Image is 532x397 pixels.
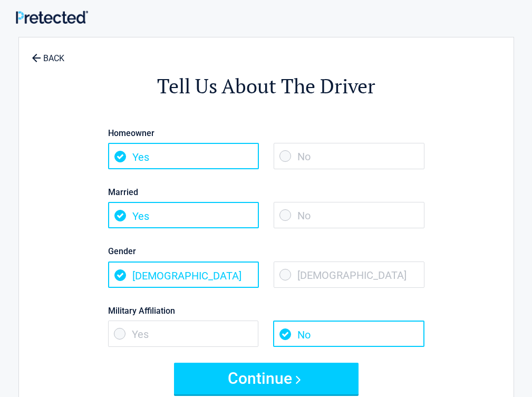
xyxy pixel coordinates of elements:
span: [DEMOGRAPHIC_DATA] [108,262,259,288]
button: Continue [174,363,359,394]
label: Military Affiliation [108,304,424,318]
span: Yes [108,202,259,228]
h2: Tell Us About The Driver [77,73,456,100]
span: No [274,143,424,169]
label: Homeowner [108,126,424,140]
span: [DEMOGRAPHIC_DATA] [274,262,424,288]
label: Married [108,185,424,199]
a: BACK [30,44,66,63]
span: Yes [108,321,259,347]
label: Gender [108,244,424,258]
span: Yes [108,143,259,169]
span: No [274,202,424,228]
span: No [273,321,424,347]
img: Main Logo [16,11,88,24]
